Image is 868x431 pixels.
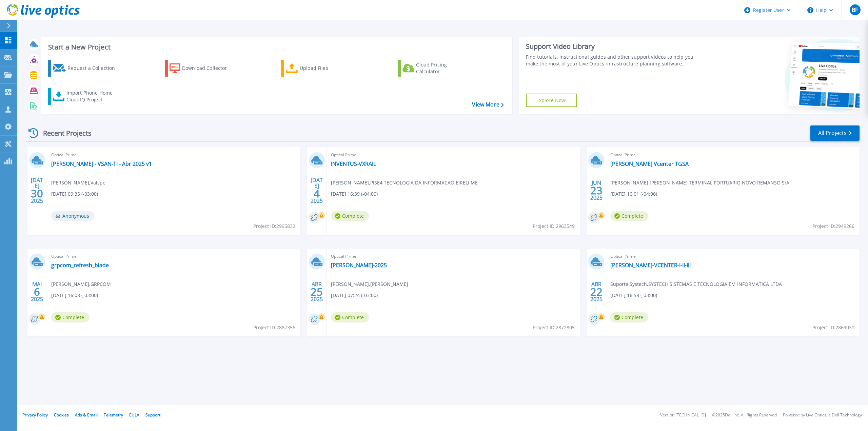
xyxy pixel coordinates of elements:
[31,279,43,304] div: MAI 2025
[104,412,123,418] a: Telemetry
[129,412,139,418] a: EULA
[51,312,89,322] span: Complete
[48,60,124,77] a: Request a Collection
[66,90,119,103] div: Import Phone Home CloudIQ Project
[610,211,648,221] span: Complete
[54,412,69,418] a: Cookies
[331,280,408,288] span: [PERSON_NAME] , [PERSON_NAME]
[610,280,782,288] span: Suporte Systech , SYSTECH SISTEMAS E TECNOLOGIA EM INFORMATICA LTDA
[533,222,575,230] span: Project ID: 2963549
[51,292,98,299] span: [DATE] 16:08 (-03:00)
[610,190,657,198] span: [DATE] 16:01 (-04:00)
[590,188,603,193] span: 23
[67,61,122,75] div: Request a Collection
[48,43,504,51] h3: Start a New Project
[610,179,789,187] span: [PERSON_NAME] [PERSON_NAME] , TERMINAL PORTUARIO NOVO REMANSO S/A
[590,289,603,295] span: 22
[812,222,854,230] span: Project ID: 2949266
[533,324,575,331] span: Project ID: 2872805
[281,60,357,77] a: Upload Files
[75,412,98,418] a: Ads & Email
[590,178,603,203] div: JUN 2025
[610,151,855,159] span: Optical Prime
[26,125,101,141] div: Recent Projects
[253,222,295,230] span: Project ID: 2995832
[331,151,576,159] span: Optical Prime
[51,280,111,288] span: [PERSON_NAME] , GRPCOM
[783,413,862,417] li: Powered by Live Optics, a Dell Technology
[472,101,504,108] a: View More
[610,253,855,260] span: Optical Prime
[610,312,648,322] span: Complete
[712,413,777,417] li: © 2025 Dell Inc. All Rights Reserved
[810,125,860,141] a: All Projects
[51,211,94,221] span: Anonymous
[253,324,295,331] span: Project ID: 2887356
[331,211,369,221] span: Complete
[610,160,689,167] a: [PERSON_NAME] Vcenter TGSA
[300,61,354,75] div: Upload Files
[331,253,576,260] span: Optical Prime
[610,292,657,299] span: [DATE] 16:58 (-03:00)
[310,279,323,304] div: ABR 2025
[526,42,702,51] div: Support Video Library
[331,312,369,322] span: Complete
[526,94,577,107] a: Explore Now!
[852,7,858,13] span: BF
[182,61,236,75] div: Download Collector
[31,178,43,203] div: [DATE] 2025
[145,412,160,418] a: Support
[51,160,152,167] a: [PERSON_NAME] - VSAN-TI - Abr 2025 v1
[51,262,109,269] a: grpcom_refresh_blade
[34,289,40,295] span: 6
[314,191,320,196] span: 4
[331,262,387,269] a: [PERSON_NAME]-2025
[812,324,854,331] span: Project ID: 2869031
[22,412,48,418] a: Privacy Policy
[660,413,706,417] li: Version: [TECHNICAL_ID]
[331,179,478,187] span: [PERSON_NAME] , PISE4 TECNOLOGIA DA INFORMACAO EIRELI ME
[526,54,702,67] div: Find tutorials, instructional guides and other support videos to help you make the most of your L...
[51,151,296,159] span: Optical Prime
[51,253,296,260] span: Optical Prime
[610,262,691,269] a: [PERSON_NAME]-VCENTER-I-II-III
[398,60,473,77] a: Cloud Pricing Calculator
[51,179,105,187] span: [PERSON_NAME] , Valspe
[416,61,470,75] div: Cloud Pricing Calculator
[31,191,43,196] span: 30
[310,178,323,203] div: [DATE] 2025
[590,279,603,304] div: ABR 2025
[331,160,376,167] a: INVENTUS-VXRAIL
[165,60,240,77] a: Download Collector
[331,292,378,299] span: [DATE] 07:24 (-03:00)
[311,289,323,295] span: 25
[331,190,378,198] span: [DATE] 16:39 (-04:00)
[51,190,98,198] span: [DATE] 09:35 (-03:00)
